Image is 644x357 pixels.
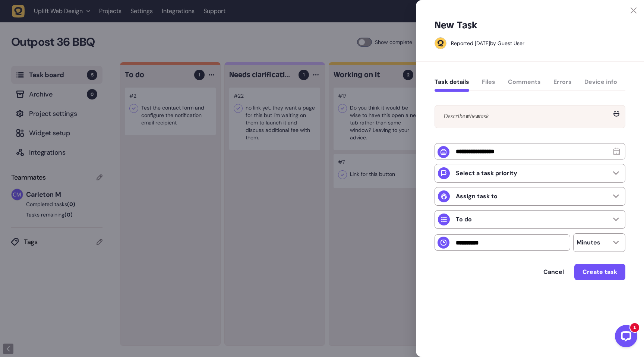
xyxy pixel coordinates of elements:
div: by Guest User [451,40,524,47]
span: Create task [583,268,617,276]
p: Assign task to [456,193,498,200]
iframe: LiveChat chat widget [609,322,640,353]
h5: New Task [435,19,477,31]
img: Guest User [435,38,446,49]
p: To do [456,216,472,223]
span: Cancel [543,268,564,276]
button: Task details [435,78,469,92]
button: Create task [574,264,625,280]
button: Cancel [536,265,571,279]
div: Reported [DATE] [451,40,490,47]
p: Select a task priority [456,170,517,177]
p: Minutes [577,239,600,246]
